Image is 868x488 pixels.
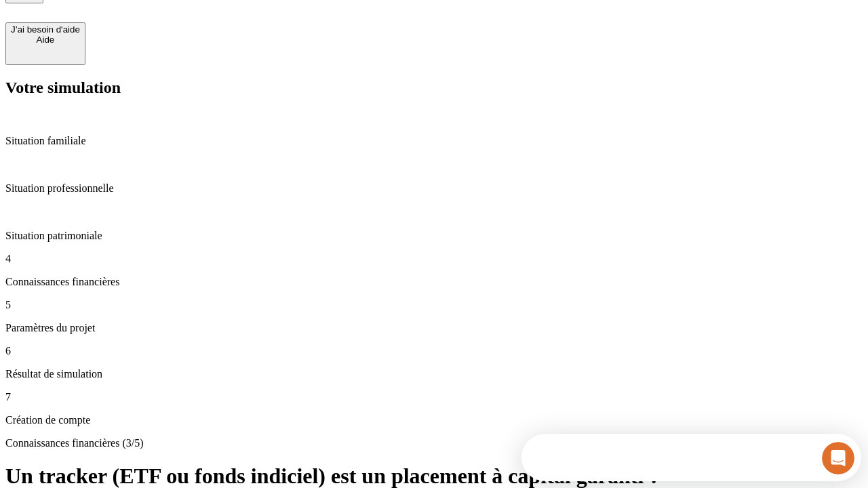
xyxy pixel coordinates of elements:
iframe: Intercom live chat [822,442,854,474]
div: J’ai besoin d'aide [11,24,80,35]
p: Situation familiale [5,135,863,147]
iframe: Intercom live chat discovery launcher [521,434,861,481]
p: 4 [5,253,863,265]
p: Création de compte [5,414,863,426]
p: Paramètres du projet [5,322,863,334]
p: Connaissances financières (3/5) [5,437,863,449]
div: Aide [11,35,80,45]
p: Connaissances financières [5,276,863,288]
button: J’ai besoin d'aideAide [5,22,85,65]
p: Situation professionnelle [5,182,863,195]
p: Résultat de simulation [5,368,863,380]
p: 6 [5,345,863,357]
p: 5 [5,299,863,311]
p: 7 [5,391,863,403]
h2: Votre simulation [5,79,863,97]
p: Situation patrimoniale [5,230,863,242]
